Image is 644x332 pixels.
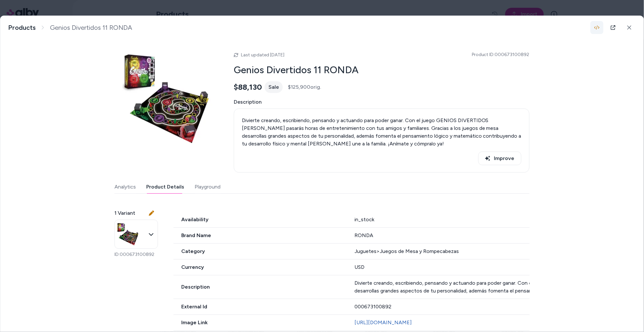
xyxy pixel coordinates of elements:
span: Image Link [173,319,347,326]
span: Genios Divertidos 11 RONDA [50,24,132,32]
span: Category [173,247,347,255]
span: Last updated [DATE] [241,52,284,58]
button: Analytics [114,180,136,193]
span: Description [234,98,530,106]
img: 000673100892-001-310Wx310H [114,47,218,151]
img: 000673100892-001-310Wx310H [115,221,141,247]
button: Product Details [146,180,184,193]
div: Sale [265,81,283,93]
span: External Id [173,303,347,311]
span: Description [173,283,347,291]
span: Availability [173,216,347,223]
a: [URL][DOMAIN_NAME] [355,319,412,326]
a: Products [8,24,36,32]
button: Genios Divertidos 11 RONDA [114,220,158,249]
h2: Genios Divertidos 11 RONDA [234,64,530,76]
span: $88,130 [234,82,262,92]
button: Playground [195,180,221,193]
button: Improve [478,152,521,165]
p: Divierte creando, escribiendo, pensando y actuando para poder ganar. Con el juego GENIOS DIVERTID... [242,117,521,148]
span: Currency [173,263,347,271]
span: Brand Name [173,232,347,239]
span: $125,900 orig. [288,83,321,91]
nav: breadcrumb [8,24,132,32]
span: Product ID: 000673100892 [472,52,530,58]
span: 1 Variant [114,209,135,217]
p: ID: 000673100892 [114,251,158,258]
